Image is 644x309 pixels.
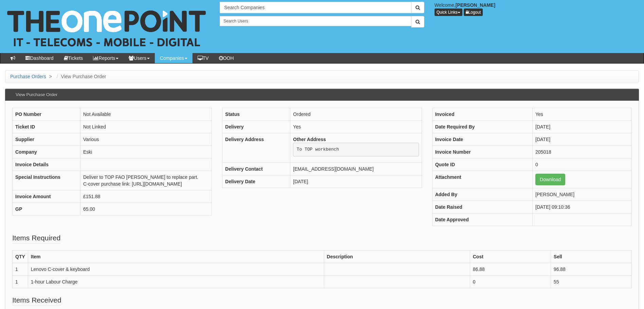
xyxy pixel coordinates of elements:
th: Delivery Contact [222,162,290,175]
th: Invoice Number [432,146,532,158]
th: Date Raised [432,201,532,213]
a: Download [535,174,565,185]
b: [PERSON_NAME] [456,2,495,8]
td: Not Linked [80,121,212,133]
td: Deliver to TOP FAO [PERSON_NAME] to replace part. C-cover purchase link: [URL][DOMAIN_NAME] [80,171,212,190]
td: Lenovo C-cover & keyboard [28,263,324,276]
th: Status [222,108,290,121]
td: 1 [13,276,28,288]
th: Ticket ID [13,121,80,133]
a: Purchase Orders [10,74,46,79]
th: Item [28,251,324,263]
td: Yes [533,108,632,121]
th: Invoice Details [13,158,80,171]
td: 96.88 [551,263,631,276]
td: 205018 [533,146,632,158]
b: Other Address [293,137,326,142]
th: Attachment [432,171,532,188]
td: 65.00 [80,203,212,216]
a: Users [124,53,155,63]
td: £151.88 [80,190,212,203]
th: Invoiced [432,108,532,121]
pre: To TOP workbench [293,143,419,156]
td: [DATE] 09:10:36 [533,201,632,213]
li: View Purchase Order [55,73,106,80]
input: Search Companies [220,2,411,13]
td: 86.88 [470,263,551,276]
th: QTY [13,251,28,263]
td: 1 [13,263,28,276]
input: Search Users [220,16,411,26]
td: Various [80,133,212,146]
button: Quick Links [435,8,462,16]
a: Companies [155,53,192,63]
th: Delivery [222,121,290,133]
legend: Items Received [12,295,61,306]
th: Added By [432,188,532,201]
td: [EMAIL_ADDRESS][DOMAIN_NAME] [290,162,422,175]
a: Tickets [59,53,88,63]
th: Special Instructions [13,171,80,190]
h3: View Purchase Order [12,89,61,101]
legend: Items Required [12,233,60,243]
td: [DATE] [290,175,422,188]
a: Logout [464,8,483,16]
td: 0 [533,158,632,171]
td: Eski [80,146,212,158]
th: Invoice Date [432,133,532,146]
td: 1-hour Labour Charge [28,276,324,288]
th: Supplier [13,133,80,146]
th: Quote ID [432,158,532,171]
td: [DATE] [533,121,632,133]
th: Sell [551,251,631,263]
th: Cost [470,251,551,263]
td: Yes [290,121,422,133]
span: > [48,74,54,79]
td: Ordered [290,108,422,121]
td: [PERSON_NAME] [533,188,632,201]
a: OOH [214,53,239,63]
div: Welcome, [429,2,644,16]
td: Not Available [80,108,212,121]
a: Dashboard [20,53,59,63]
th: Description [324,251,470,263]
th: Company [13,146,80,158]
th: Date Approved [432,213,532,226]
th: Delivery Date [222,175,290,188]
th: Date Required By [432,121,532,133]
td: [DATE] [533,133,632,146]
th: GP [13,203,80,216]
td: 0 [470,276,551,288]
a: TV [192,53,214,63]
td: 55 [551,276,631,288]
a: Reports [88,53,124,63]
th: Delivery Address [222,133,290,163]
th: PO Number [13,108,80,121]
th: Invoice Amount [13,190,80,203]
